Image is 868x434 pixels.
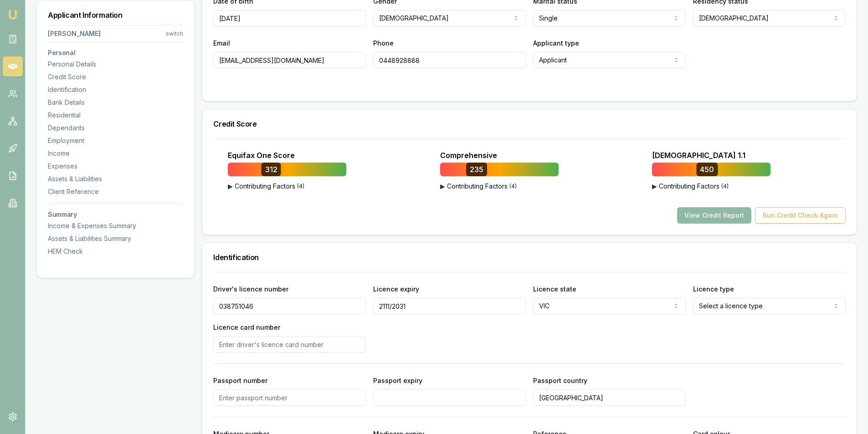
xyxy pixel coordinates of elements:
[48,11,183,19] h3: Applicant Information
[48,111,183,120] div: Residential
[213,377,267,384] label: Passport number
[652,182,770,191] button: ▶Contributing Factors(4)
[228,150,295,161] p: Equifax One Score
[721,183,729,190] span: ( 4 )
[7,9,18,20] img: emu-icon-u.png
[677,207,751,224] button: View Credit Report
[48,174,183,184] div: Assets & Liabilities
[48,234,183,243] div: Assets & Liabilities Summary
[48,187,183,196] div: Client Reference
[440,182,559,191] button: ▶Contributing Factors(4)
[509,183,517,190] span: ( 4 )
[533,285,576,293] label: Licence state
[213,336,366,352] input: Enter driver's licence card number
[166,30,183,37] div: switch
[228,182,233,191] span: ▶
[373,39,394,47] label: Phone
[696,163,718,176] div: 450
[213,323,280,331] label: Licence card number
[533,39,579,47] label: Applicant type
[440,150,497,161] p: Comprehensive
[228,182,346,191] button: ▶Contributing Factors(4)
[373,377,422,384] label: Passport expiry
[262,163,281,176] div: 312
[213,389,366,406] input: Enter passport number
[48,85,183,94] div: Identification
[213,39,230,47] label: Email
[48,247,183,256] div: HEM Check
[213,298,366,314] input: Enter driver's licence number
[213,120,846,128] h3: Credit Score
[652,150,745,161] p: [DEMOGRAPHIC_DATA] 1.1
[48,60,183,69] div: Personal Details
[533,377,587,384] label: Passport country
[693,285,734,293] label: Licence type
[48,50,183,56] h3: Personal
[48,211,183,218] h3: Summary
[373,285,419,293] label: Licence expiry
[48,149,183,158] div: Income
[48,162,183,171] div: Expenses
[533,389,686,406] input: Enter passport country
[297,183,304,190] span: ( 4 )
[440,182,445,191] span: ▶
[48,136,183,145] div: Employment
[48,98,183,107] div: Bank Details
[213,10,366,26] input: DD/MM/YYYY
[213,285,288,293] label: Driver's licence number
[48,123,183,133] div: Dependants
[48,221,183,230] div: Income & Expenses Summary
[213,254,846,261] h3: Identification
[652,182,657,191] span: ▶
[466,163,487,176] div: 235
[48,29,101,38] div: [PERSON_NAME]
[48,72,183,82] div: Credit Score
[373,52,526,68] input: 0431 234 567
[755,207,846,224] button: Run Credit Check Again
